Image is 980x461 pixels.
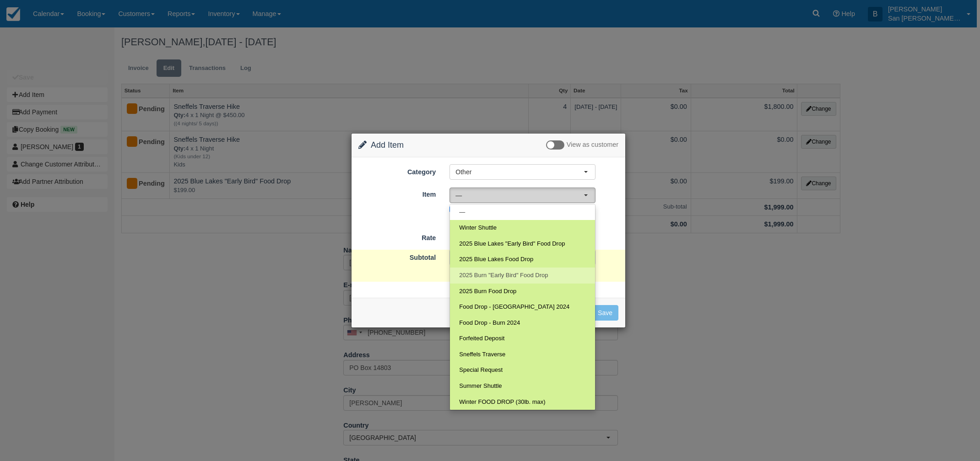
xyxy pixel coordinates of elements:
[449,188,596,203] button: —
[459,366,503,375] span: Special Request
[352,187,443,199] label: Item
[352,164,443,177] label: Category
[567,141,618,149] span: View as customer
[371,140,404,150] span: Add Item
[455,191,584,200] span: —
[352,230,443,243] label: Rate
[459,334,504,343] span: Forfeited Deposit
[459,271,548,280] span: 2025 Burn "Early Bird" Food Drop
[459,240,565,248] span: 2025 Blue Lakes "Early Bird" Food Drop
[459,255,533,264] span: 2025 Blue Lakes Food Drop
[592,305,618,321] button: Save
[459,319,520,327] span: Food Drop - Burn 2024
[449,164,596,180] button: Other
[352,250,443,263] label: Subtotal
[459,287,516,296] span: 2025 Burn Food Drop
[459,350,505,359] span: Sneffels Traverse
[459,208,465,217] span: —
[459,303,569,311] span: Food Drop - [GEOGRAPHIC_DATA] 2024
[459,398,545,407] span: Winter FOOD DROP (30lb. max)
[455,167,584,177] span: Other
[459,382,502,391] span: Summer Shuttle
[459,224,497,232] span: Winter Shuttle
